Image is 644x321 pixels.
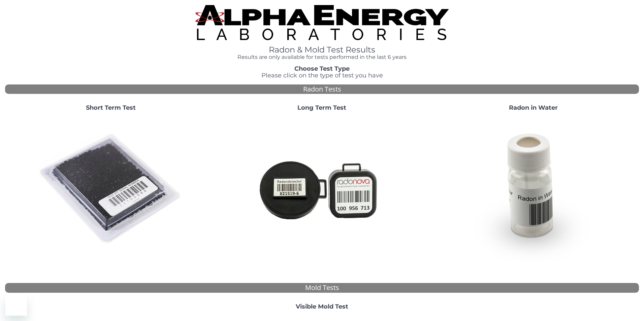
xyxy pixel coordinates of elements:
[297,104,346,111] strong: Long Term Test
[195,45,449,54] h1: Radon & Mold Test Results
[261,72,383,79] span: Please click on the type of test you have
[5,84,639,94] div: Radon Tests
[509,104,558,111] strong: Radon in Water
[461,117,606,261] img: RadoninWater.jpg
[38,117,183,261] img: ShortTerm.jpg
[195,5,449,40] img: TightCrop.jpg
[5,283,639,293] div: Mold Tests
[195,54,449,60] h4: Results are only available for tests performed in the last 6 years
[296,303,348,310] strong: Visible Mold Test
[86,104,136,111] strong: Short Term Test
[5,294,27,316] iframe: Button to launch messaging window
[294,65,350,72] strong: Choose Test Type
[250,117,394,261] img: Radtrak2vsRadtrak3.jpg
